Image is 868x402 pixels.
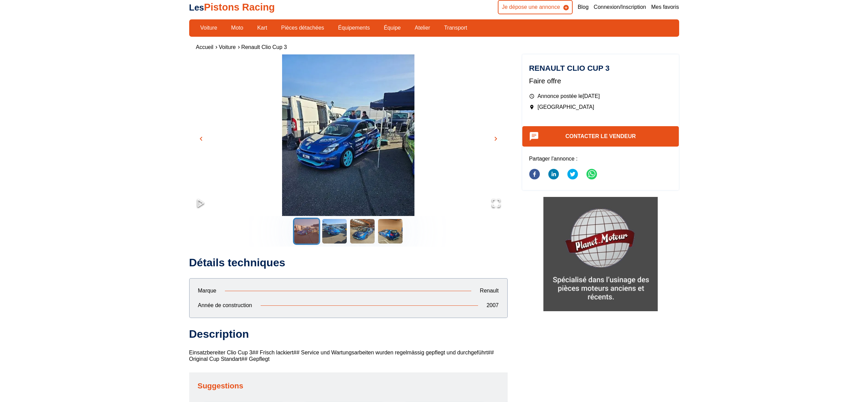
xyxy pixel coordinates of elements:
a: Connexion/Inscription [594,3,646,11]
button: facebook [529,165,540,185]
button: twitter [567,165,578,185]
a: Voiture [196,22,222,34]
span: chevron_left [197,135,205,143]
span: Les [189,3,204,12]
a: Accueil [196,44,214,50]
a: Équipements [334,22,374,34]
p: [GEOGRAPHIC_DATA] [529,103,672,111]
p: Partager l'annonce : [529,155,672,163]
h2: Suggestions [198,379,508,393]
p: Marque [190,287,225,295]
button: whatsapp [586,165,597,185]
p: Annonce postée le [DATE] [529,93,672,100]
a: Blog [578,3,589,11]
p: Faire offre [529,76,672,86]
p: 2007 [478,302,507,309]
a: Voiture [219,44,236,50]
h2: Détails techniques [189,256,508,269]
a: Kart [253,22,272,34]
button: chevron_left [196,134,206,144]
div: Thumbnail Navigation [189,218,508,245]
a: Contacter le vendeur [566,133,636,139]
a: Mes favoris [651,3,679,11]
button: Play or Pause Slideshow [189,191,212,216]
button: Go to Slide 4 [377,218,404,245]
span: chevron_right [492,135,500,143]
p: Renault [471,287,507,295]
div: Go to Slide 1 [189,54,508,216]
h2: Description [189,327,508,341]
a: Renault Clio Cup 3 [241,44,287,50]
button: Contacter le vendeur [522,126,679,147]
button: linkedin [548,165,559,185]
button: Open Fullscreen [485,191,508,216]
a: Atelier [410,22,435,34]
button: Go to Slide 3 [349,218,376,245]
p: Année de construction [190,302,261,309]
img: image [189,54,508,231]
a: Moto [227,22,248,34]
button: Go to Slide 1 [293,218,320,245]
a: LesPistons Racing [189,2,275,13]
button: Go to Slide 2 [321,218,348,245]
button: chevron_right [491,134,501,144]
a: Équipe [379,22,405,34]
a: Transport [440,22,472,34]
div: Einsatzbereiter Clio Cup 3## Frisch lackiert## Service und Wartungsarbeiten wurden regelmässig ge... [189,256,508,362]
a: Pièces détachées [277,22,328,34]
h1: Renault Clio Cup 3 [529,65,672,72]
